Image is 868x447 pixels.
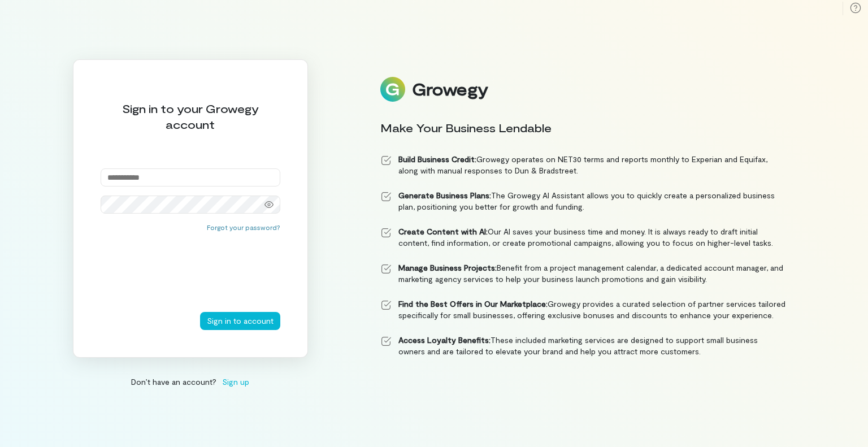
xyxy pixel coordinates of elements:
div: Make Your Business Lendable [380,120,786,136]
li: Benefit from a project management calendar, a dedicated account manager, and marketing agency ser... [380,262,786,285]
div: Growegy [412,80,488,99]
li: Growegy operates on NET30 terms and reports monthly to Experian and Equifax, along with manual re... [380,154,786,176]
div: Sign in to your Growegy account [101,101,280,132]
button: Forgot your password? [207,223,280,232]
div: Don’t have an account? [73,376,308,388]
strong: Generate Business Plans: [398,190,491,200]
strong: Build Business Credit: [398,154,476,164]
li: Growegy provides a curated selection of partner services tailored specifically for small business... [380,298,786,321]
span: Sign up [222,376,249,388]
li: Our AI saves your business time and money. It is always ready to draft initial content, find info... [380,226,786,249]
strong: Find the Best Offers in Our Marketplace: [398,299,548,309]
li: The Growegy AI Assistant allows you to quickly create a personalized business plan, positioning y... [380,190,786,212]
button: Sign in to account [200,312,280,330]
li: These included marketing services are designed to support small business owners and are tailored ... [380,335,786,357]
strong: Access Loyalty Benefits: [398,335,491,345]
strong: Manage Business Projects: [398,263,497,272]
strong: Create Content with AI: [398,227,488,236]
img: Logo [380,77,405,102]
